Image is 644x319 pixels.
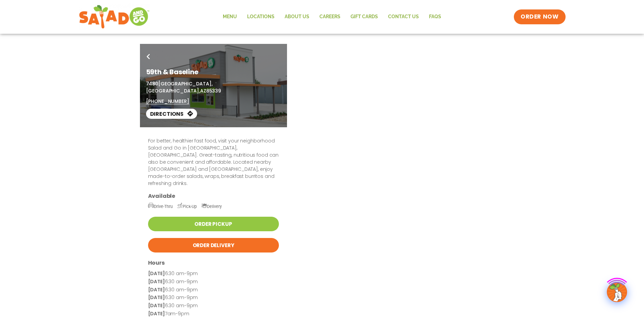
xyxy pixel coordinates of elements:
[148,137,279,187] p: For better, healthier fast food, visit your neighborhood Salad and Go in [GEOGRAPHIC_DATA], [GEOG...
[148,286,279,294] p: 6:30 am-9pm
[200,87,206,94] span: AZ
[146,67,281,77] h1: 59th & Baseline
[146,87,200,94] span: [GEOGRAPHIC_DATA],
[148,302,165,309] strong: [DATE]
[148,259,279,266] h3: Hours
[242,9,280,25] a: Locations
[148,270,165,277] strong: [DATE]
[148,310,279,318] p: 7am-9pm
[218,9,446,25] nav: Menu
[146,109,197,119] a: Directions
[201,204,222,209] span: Delivery
[158,80,212,87] span: [GEOGRAPHIC_DATA],
[148,286,165,293] strong: [DATE]
[148,294,165,301] strong: [DATE]
[148,192,279,200] h3: Available
[218,9,242,25] a: Menu
[148,278,279,286] p: 6:30 am-9pm
[148,204,173,209] span: Drive-Thru
[206,87,221,94] span: 85339
[79,3,150,30] img: new-SAG-logo-768×292
[146,80,158,87] span: 7480
[148,238,279,252] a: Order Delivery
[424,9,446,25] a: FAQs
[521,13,558,21] span: ORDER NOW
[148,278,165,285] strong: [DATE]
[146,98,189,105] a: [PHONE_NUMBER]
[148,294,279,302] p: 6:30 am-9pm
[148,310,165,317] strong: [DATE]
[280,9,314,25] a: About Us
[148,302,279,310] p: 6:30 am-9pm
[514,9,565,24] a: ORDER NOW
[148,217,279,231] a: Order Pickup
[314,9,345,25] a: Careers
[345,9,383,25] a: GIFT CARDS
[177,204,197,209] span: Pick-Up
[148,270,279,278] p: 6:30 am-9pm
[383,9,424,25] a: Contact Us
